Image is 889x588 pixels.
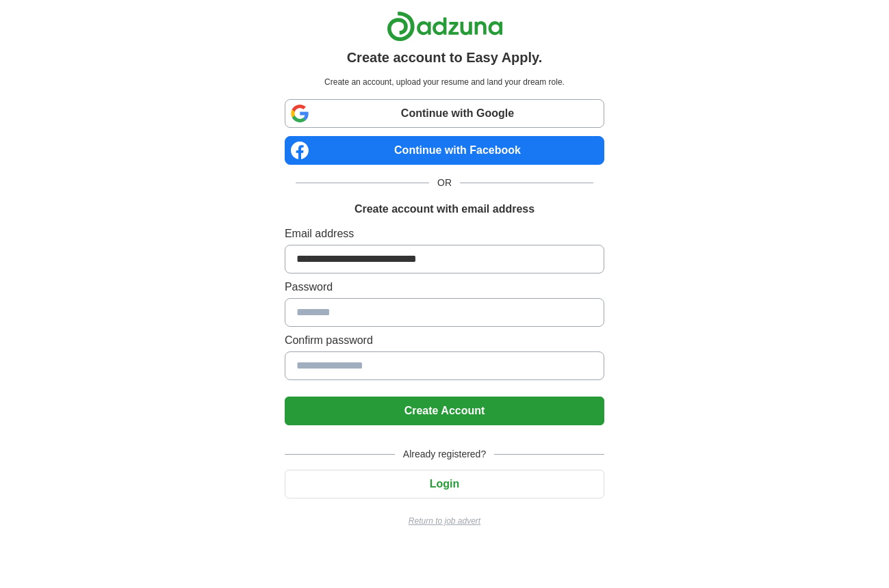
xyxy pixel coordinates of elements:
a: Return to job advert [285,515,604,527]
a: Continue with Facebook [285,136,604,165]
label: Confirm password [285,332,604,349]
label: Password [285,279,604,295]
img: Adzuna logo [387,11,503,42]
a: Continue with Google [285,99,604,128]
a: Login [285,478,604,490]
button: Login [285,470,604,498]
label: Email address [285,226,604,242]
h1: Create account with email address [355,201,534,217]
button: Create Account [285,397,604,425]
span: Already registered? [395,447,494,462]
span: OR [429,176,460,190]
p: Create an account, upload your resume and land your dream role. [287,76,602,88]
h1: Create account to Easy Apply. [347,47,543,68]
